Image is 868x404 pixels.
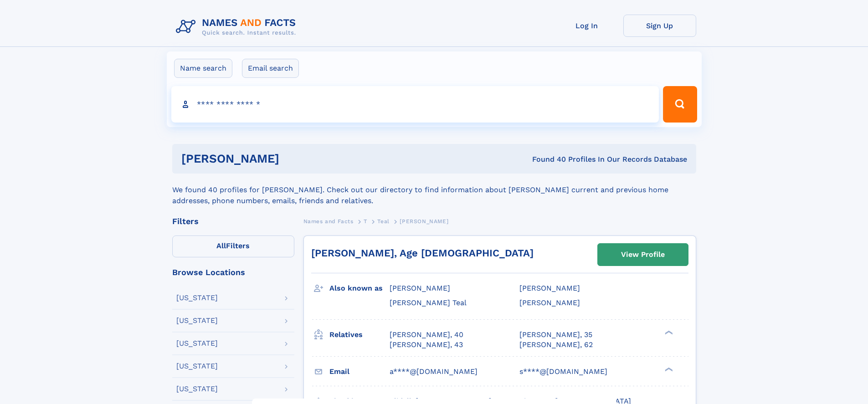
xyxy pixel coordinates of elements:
div: [US_STATE] [176,317,218,324]
span: [PERSON_NAME] [519,298,580,307]
div: Filters [172,217,294,225]
a: Names and Facts [303,215,354,227]
div: Found 40 Profiles In Our Records Database [406,154,687,164]
button: Search Button [663,86,697,123]
a: [PERSON_NAME], 43 [390,340,463,350]
a: View Profile [598,244,688,266]
span: [PERSON_NAME] [519,284,580,292]
img: Logo Names and Facts [172,15,303,39]
span: T [364,218,367,225]
div: ❯ [663,329,673,335]
span: All [216,241,226,250]
a: [PERSON_NAME], 40 [390,330,463,340]
a: Teal [377,215,389,227]
div: [US_STATE] [176,363,218,370]
div: We found 40 profiles for [PERSON_NAME]. Check out our directory to find information about [PERSON... [172,174,696,206]
a: Sign Up [623,15,696,37]
a: Log In [550,15,623,37]
h3: Relatives [329,327,390,343]
div: ❯ [663,366,673,372]
a: [PERSON_NAME], Age [DEMOGRAPHIC_DATA] [311,247,534,259]
span: Teal [377,218,389,225]
h3: Also known as [329,281,390,296]
h1: [PERSON_NAME] [181,153,406,164]
a: [PERSON_NAME], 35 [519,330,592,340]
label: Name search [174,59,232,78]
span: [PERSON_NAME] [390,284,450,292]
span: [PERSON_NAME] [400,218,448,225]
h3: Email [329,364,390,379]
div: Browse Locations [172,268,294,276]
label: Email search [242,59,299,78]
div: [US_STATE] [176,294,218,302]
a: T [364,215,367,227]
div: [US_STATE] [176,340,218,347]
span: [PERSON_NAME] Teal [390,298,467,307]
div: [US_STATE] [176,385,218,393]
div: View Profile [621,244,665,265]
label: Filters [172,235,294,257]
input: search input [171,86,659,123]
a: [PERSON_NAME], 62 [519,340,593,350]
